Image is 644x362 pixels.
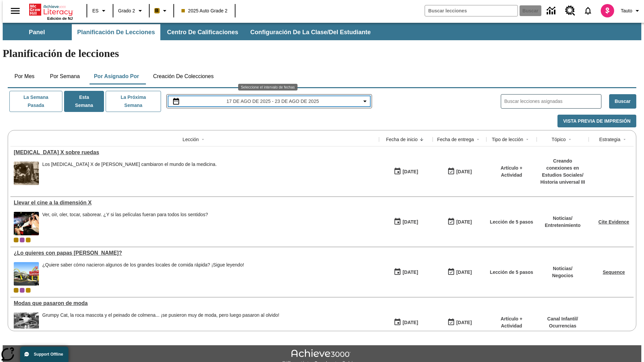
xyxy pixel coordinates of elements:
div: [DATE] [456,268,472,277]
div: Seleccione el intervalo de fechas [238,84,298,90]
div: Grumpy Cat, la roca mascota y el peinado de colmena... ¡se pusieron muy de moda, pero luego pasar... [42,312,279,336]
p: Noticias / [552,265,573,272]
button: 07/03/26: Último día en que podrá accederse la lección [445,266,474,279]
div: Grumpy Cat, la roca mascota y el peinado de colmena... ¡se pusieron muy de moda, pero luego pasar... [42,312,279,318]
p: Creando conexiones en Estudios Sociales / [540,158,585,179]
div: OL 2025 Auto Grade 3 [20,238,24,242]
p: Historia universal III [540,179,585,186]
div: Los rayos X de Marie Curie cambiaron el mundo de la medicina. [42,162,217,185]
div: Subbarra de navegación [3,24,377,40]
div: Rayos X sobre ruedas [14,149,376,156]
div: Clase actual [14,238,18,242]
input: Buscar lecciones asignadas [504,97,601,106]
div: [DATE] [456,318,472,327]
span: 17 de ago de 2025 - 23 de ago de 2025 [226,98,319,105]
div: Lección [182,136,199,143]
div: Fecha de inicio [386,136,418,143]
div: [DATE] [402,168,418,176]
div: Llevar el cine a la dimensión X [14,200,376,206]
img: Uno de los primeros locales de McDonald's, con el icónico letrero rojo y los arcos amarillos. [14,262,39,286]
button: Buscar [609,94,636,109]
a: Modas que pasaron de moda, Lecciones [14,300,376,306]
p: Lección de 5 pasos [490,219,533,226]
span: B [155,6,159,15]
button: Sort [474,135,482,143]
span: Grado 2 [118,7,135,14]
h1: Planificación de lecciones [3,47,641,60]
button: Sort [566,135,574,143]
span: ES [92,7,99,14]
div: Ver, oír, oler, tocar, saborear. ¿Y si las películas fueran para todos los sentidos? [42,212,208,235]
p: Entretenimiento [545,222,581,229]
span: ¿Quiere saber cómo nacieron algunos de los grandes locales de comida rápida? ¡Sigue leyendo! [42,262,244,286]
div: [DATE] [456,168,472,176]
button: 08/20/25: Último día en que podrá accederse la lección [445,165,474,178]
input: Buscar campo [425,5,518,16]
button: Boost El color de la clase es anaranjado claro. Cambiar el color de la clase. [152,5,171,17]
button: Sort [418,135,426,143]
button: Creación de colecciones [148,68,219,84]
div: New 2025 class [26,288,31,293]
p: Negocios [552,272,573,279]
div: Fecha de entrega [437,136,474,143]
span: Edición de NJ [47,16,73,20]
div: Ver, oír, oler, tocar, saborear. ¿Y si las películas fueran para todos los sentidos? [42,212,208,218]
button: Escoja un nuevo avatar [597,2,618,19]
div: OL 2025 Auto Grade 3 [20,288,24,293]
div: [DATE] [402,318,418,327]
button: Seleccione el intervalo de fechas opción del menú [169,97,369,105]
div: Portada [29,2,73,20]
div: Subbarra de navegación [3,23,641,40]
a: Sequence [603,269,625,275]
button: La semana pasada [9,91,62,112]
button: Sort [621,135,629,143]
button: Por semana [45,68,85,84]
button: Lenguaje: ES, Selecciona un idioma [89,5,111,17]
div: Tipo de lección [492,136,523,143]
button: Abrir el menú lateral [5,1,25,21]
button: Support Offline [20,347,68,362]
span: Tauto [621,7,632,14]
a: Rayos X sobre ruedas, Lecciones [14,149,376,156]
button: Sort [199,135,207,143]
p: Noticias / [545,215,581,222]
button: Vista previa de impresión [557,115,636,128]
button: 08/20/25: Primer día en que estuvo disponible la lección [391,165,420,178]
div: New 2025 class [26,238,31,242]
button: Por mes [8,68,41,84]
p: Artículo + Actividad [490,315,533,329]
a: Cite Evidence [598,219,629,225]
button: Panel [3,24,70,40]
div: Modas que pasaron de moda [14,300,376,306]
button: 07/19/25: Primer día en que estuvo disponible la lección [391,316,420,329]
p: Canal Infantil / [547,315,578,322]
span: 2025 Auto Grade 2 [181,7,228,14]
div: Tópico [551,136,566,143]
div: [DATE] [402,268,418,277]
a: ¿Lo quieres con papas fritas?, Lecciones [14,250,376,256]
img: foto en blanco y negro de una chica haciendo girar unos hula-hulas en la década de 1950 [14,312,39,336]
button: 07/26/25: Primer día en que estuvo disponible la lección [391,266,420,279]
button: 06/30/26: Último día en que podrá accederse la lección [445,316,474,329]
button: Planificación de lecciones [72,24,160,40]
button: 08/18/25: Primer día en que estuvo disponible la lección [391,216,420,228]
img: El panel situado frente a los asientos rocía con agua nebulizada al feliz público en un cine equi... [14,212,39,235]
div: [DATE] [456,218,472,226]
div: Clase actual [14,288,18,293]
button: 08/24/25: Último día en que podrá accederse la lección [445,216,474,228]
button: Grado: Grado 2, Elige un grado [115,5,147,17]
img: Foto en blanco y negro de dos personas uniformadas colocando a un hombre en una máquina de rayos ... [14,162,39,185]
button: Centro de calificaciones [162,24,244,40]
p: Ocurrencias [547,322,578,329]
img: avatar image [601,4,614,17]
a: Llevar el cine a la dimensión X, Lecciones [14,200,376,206]
button: Configuración de la clase/del estudiante [245,24,376,40]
